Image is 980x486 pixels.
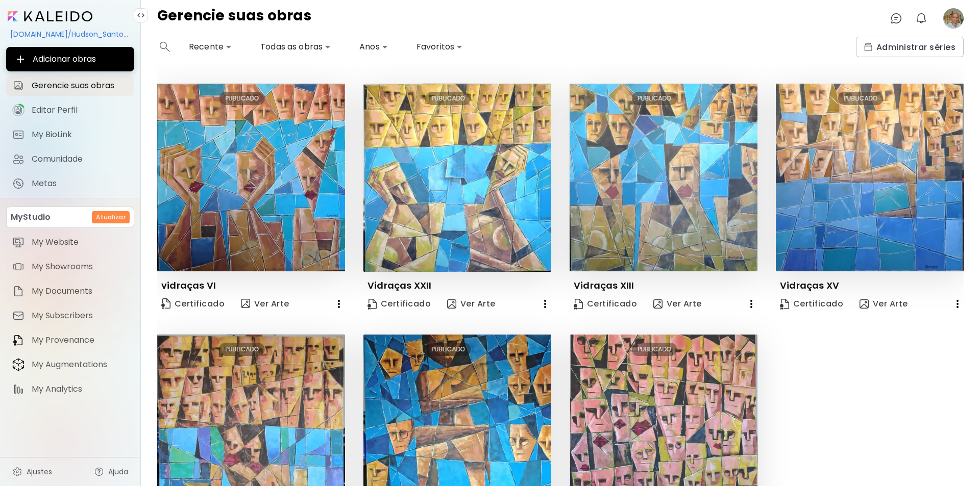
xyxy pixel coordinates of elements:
[6,305,134,326] a: itemMy Subscribers
[776,294,847,314] a: CertificateCertificado
[12,80,24,92] img: Gerencie suas obras icon
[412,39,467,55] div: Favoritos
[32,360,128,370] span: My Augmentations
[915,12,927,24] img: bellIcon
[32,286,128,296] span: My Documents
[161,297,225,311] span: Certificado
[6,281,134,301] a: itemMy Documents
[32,335,128,345] span: My Provenance
[6,124,134,145] a: completeMy BioLink iconMy BioLink
[780,298,843,310] span: Certificado
[12,310,24,322] img: item
[890,12,902,24] img: chatIcon
[32,105,128,115] span: Editar Perfil
[185,39,236,55] div: Recente
[632,343,677,356] div: PUBLICADO
[856,37,964,57] button: collectionsAdministrar séries
[12,358,24,371] img: item
[157,294,229,314] a: CertificateCertificado
[6,100,134,120] a: iconcompleteEditar Perfil
[780,299,789,310] img: Certificate
[776,84,964,271] img: thumbnail
[241,298,289,310] span: Ver Arte
[632,92,677,105] div: PUBLICADO
[443,294,500,314] button: view-artVer Arte
[649,294,706,314] button: view-artVer Arte
[860,298,908,310] span: Ver Arte
[32,154,128,164] span: Comunidade
[574,298,637,310] span: Certificado
[12,383,24,395] img: item
[574,299,583,310] img: Certificate
[6,379,134,399] a: itemMy Analytics
[219,92,265,105] div: PUBLICADO
[838,92,884,105] div: PUBLICADO
[14,53,126,65] span: Adicionar obras
[11,211,51,223] p: MyStudio
[237,294,293,314] button: view-artVer Arte
[12,285,24,297] img: item
[6,257,134,277] a: itemMy Showrooms
[108,467,128,477] span: Ajuda
[574,279,634,292] p: Vidraças XIII
[137,11,145,19] img: collapse
[157,8,311,29] h4: Gerencie suas obras
[12,261,24,273] img: item
[367,299,377,310] img: Certificate
[426,343,471,356] div: PUBLICADO
[780,279,839,292] p: Vidraças XV
[12,334,24,346] img: item
[32,130,128,140] span: My BioLink
[426,92,471,105] div: PUBLICADO
[6,173,134,194] a: completeMetas iconMetas
[653,299,663,309] img: view-art
[12,236,24,248] img: item
[355,39,392,55] div: Anos
[12,467,22,477] img: settings
[6,354,134,375] a: itemMy Augmentations
[6,330,134,350] a: itemMy Provenance
[32,311,128,321] span: My Subscribers
[6,47,134,71] button: Adicionar obras
[6,75,134,96] a: Gerencie suas obras iconGerencie suas obras
[653,298,702,310] span: Ver Arte
[363,294,435,314] a: CertificateCertificado
[32,237,128,247] span: My Website
[570,294,641,314] a: CertificateCertificado
[32,384,128,394] span: My Analytics
[913,10,930,27] button: bellIcon
[157,84,345,271] img: thumbnail
[6,232,134,252] a: itemMy Website
[161,298,170,309] img: Certificate
[96,213,126,222] h6: Atualizar
[27,467,52,477] span: Ajustes
[6,25,134,43] div: [DOMAIN_NAME]/Hudson_Santos_Nunes
[864,43,872,51] img: collections
[94,467,104,477] img: help
[32,178,128,189] span: Metas
[12,129,24,141] img: My BioLink icon
[367,298,431,310] span: Certificado
[160,42,170,52] img: search
[6,462,58,482] a: Ajustes
[447,299,456,309] img: view-art
[855,294,912,314] button: view-artVer Arte
[161,279,216,292] p: vidraças VI
[12,153,24,165] img: Comunidade icon
[32,262,128,272] span: My Showrooms
[860,299,869,309] img: view-art
[447,298,496,310] span: Ver Arte
[363,84,551,272] img: thumbnail
[219,343,265,356] div: PUBLICADO
[12,177,24,190] img: Metas icon
[6,149,134,169] a: Comunidade iconComunidade
[32,81,128,91] span: Gerencie suas obras
[864,42,955,53] span: Administrar séries
[241,299,250,308] img: view-art
[157,37,173,57] button: search
[88,462,134,482] a: Ajuda
[367,279,431,292] p: Vidraças XXII
[570,84,757,271] img: thumbnail
[256,39,335,55] div: Todas as obras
